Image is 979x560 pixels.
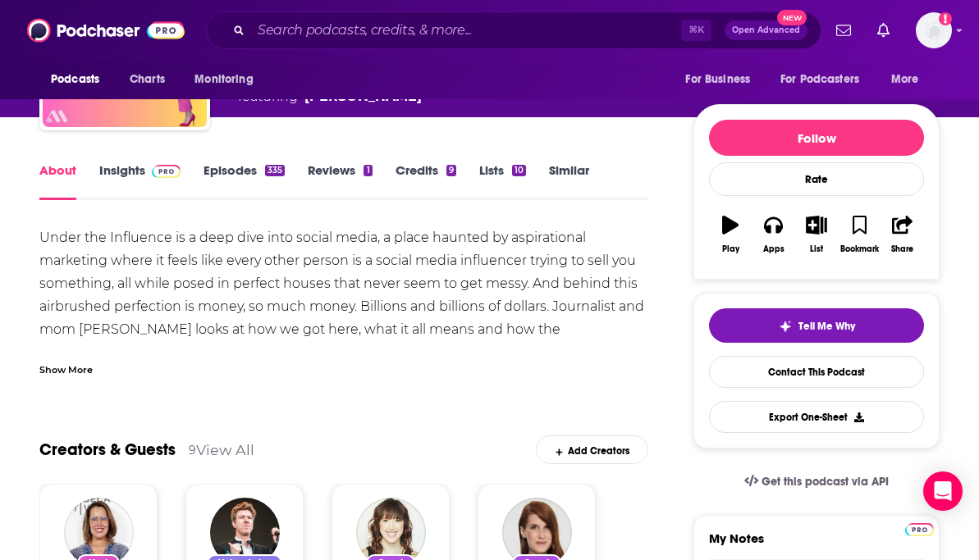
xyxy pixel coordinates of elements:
[512,165,526,176] div: 10
[119,64,175,95] a: Charts
[891,244,913,254] div: Share
[731,462,902,502] a: Get this podcast via API
[536,435,648,464] div: Add Creators
[152,165,181,178] img: Podchaser Pro
[206,11,821,49] div: Search podcasts, credits, & more...
[396,162,456,200] a: Credits9
[39,226,648,387] div: Under the Influence is a deep dive into social media, a place haunted by aspirational marketing w...
[923,471,963,511] div: Open Intercom Messenger
[779,320,792,333] img: tell me why sparkle
[880,64,940,95] button: open menu
[709,401,924,433] button: Export One-Sheet
[265,165,285,176] div: 335
[183,64,274,95] button: open menu
[189,443,196,458] div: 9
[479,162,526,200] a: Lists10
[939,12,952,25] svg: Add a profile image
[830,16,858,44] a: Show notifications dropdown
[709,308,924,343] button: tell me why sparkleTell Me Why
[51,68,99,91] span: Podcasts
[251,17,681,43] input: Search podcasts, credits, & more...
[881,205,924,264] button: Share
[795,205,838,264] button: List
[840,244,879,254] div: Bookmark
[722,244,739,254] div: Play
[709,205,752,264] button: Play
[194,68,253,91] span: Monitoring
[770,64,883,95] button: open menu
[39,439,176,460] a: Creators & Guests
[916,12,952,48] img: User Profile
[810,244,823,254] div: List
[905,523,934,536] img: Podchaser Pro
[709,162,924,196] div: Rate
[39,162,76,200] a: About
[777,10,807,25] span: New
[681,20,711,41] span: ⌘ K
[871,16,896,44] a: Show notifications dropdown
[130,68,165,91] span: Charts
[674,64,771,95] button: open menu
[364,165,372,176] div: 1
[196,441,254,458] a: View All
[685,68,750,91] span: For Business
[905,521,934,536] a: Pro website
[709,120,924,156] button: Follow
[891,68,919,91] span: More
[446,165,456,176] div: 9
[27,15,185,46] img: Podchaser - Follow, Share and Rate Podcasts
[752,205,794,264] button: Apps
[308,162,372,200] a: Reviews1
[732,26,800,34] span: Open Advanced
[204,162,285,200] a: Episodes335
[709,356,924,388] a: Contact This Podcast
[916,12,952,48] span: Logged in as dkcmediatechnyc
[763,244,785,254] div: Apps
[762,475,889,489] span: Get this podcast via API
[780,68,859,91] span: For Podcasters
[798,320,855,333] span: Tell Me Why
[549,162,589,200] a: Similar
[725,20,807,40] button: Open AdvancedNew
[916,12,952,48] button: Show profile menu
[99,162,181,200] a: InsightsPodchaser Pro
[709,530,924,559] label: My Notes
[39,64,121,95] button: open menu
[838,205,881,264] button: Bookmark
